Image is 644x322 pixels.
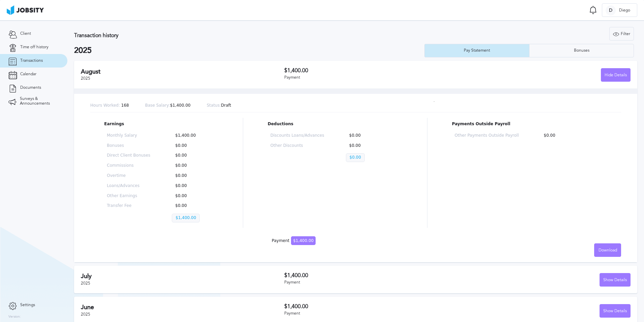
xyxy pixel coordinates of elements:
[172,184,215,188] p: $0.00
[346,153,365,162] p: $0.00
[455,133,519,138] p: Other Payments Outside Payroll
[107,143,150,148] p: Bonuses
[107,133,150,138] p: Monthly Salary
[346,143,400,148] p: $0.00
[172,194,215,198] p: $0.00
[602,3,637,17] button: DDiego
[599,248,617,253] span: Download
[610,27,634,41] div: Filter
[145,103,191,108] p: $1,400.00
[81,312,90,317] span: 2025
[107,153,150,158] p: Direct Client Bonuses
[452,122,607,127] p: Payments Outside Payroll
[81,304,284,311] h2: June
[600,273,630,287] div: Show Details
[540,133,604,138] p: $0.00
[20,72,36,77] span: Calendar
[7,5,44,15] img: ab4bad089aa723f57921c736e9817d99.png
[81,273,284,280] h2: July
[8,315,21,319] label: Version:
[346,133,400,138] p: $0.00
[172,143,215,148] p: $0.00
[284,272,457,278] h3: $1,400.00
[145,103,170,108] span: Base Salary:
[270,143,324,148] p: Other Discounts
[600,273,631,287] button: Show Details
[571,48,593,53] div: Bonuses
[107,204,150,208] p: Transfer Fee
[20,45,49,50] span: Time off history
[172,133,215,138] p: $1,400.00
[172,214,200,222] p: $1,400.00
[81,281,90,286] span: 2025
[460,48,493,53] div: Pay Statement
[272,239,316,243] div: Payment
[74,32,381,38] h3: Transaction history
[609,27,634,41] button: Filter
[107,163,150,168] p: Commissions
[172,173,215,178] p: $0.00
[107,184,150,188] p: Loans/Advances
[284,311,457,316] div: Payment
[74,46,424,55] h2: 2025
[529,44,634,57] button: Bonuses
[594,243,621,257] button: Download
[284,75,457,80] div: Payment
[20,303,35,307] span: Settings
[107,194,150,198] p: Other Earnings
[172,204,215,208] p: $0.00
[90,103,129,108] p: 168
[81,76,90,81] span: 2025
[284,68,457,74] h3: $1,400.00
[172,153,215,158] p: $0.00
[616,8,634,13] span: Diego
[172,163,215,168] p: $0.00
[600,304,631,318] button: Show Details
[284,280,457,285] div: Payment
[601,69,630,82] div: Hide Details
[20,58,43,63] span: Transactions
[207,103,231,108] p: Draft
[600,304,630,318] div: Show Details
[606,5,616,16] div: D
[104,122,218,127] p: Earnings
[268,122,402,127] p: Deductions
[20,97,59,106] span: Surveys & Announcements
[207,103,221,108] span: Status:
[270,133,324,138] p: Discounts Loans/Advances
[284,303,457,310] h3: $1,400.00
[20,85,41,90] span: Documents
[81,68,284,75] h2: August
[20,31,31,36] span: Client
[601,68,631,82] button: Hide Details
[90,103,120,108] span: Hours Worked:
[107,173,150,178] p: Overtime
[424,44,529,57] button: Pay Statement
[291,236,316,245] span: $1,400.00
